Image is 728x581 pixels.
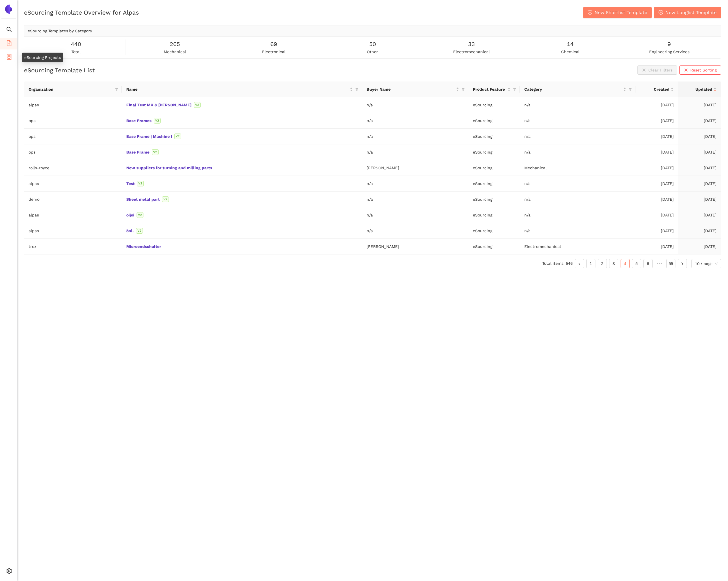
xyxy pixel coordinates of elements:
td: [DATE] [678,129,721,144]
td: [DATE] [678,223,721,239]
td: n/a [520,113,635,129]
span: Buyer Name [367,86,455,92]
td: n/a [362,129,468,144]
span: V2 [162,196,169,202]
span: V2 [137,212,143,218]
button: closeClear Filters [637,65,677,75]
li: 6 [643,259,653,268]
td: n/a [520,97,635,113]
span: electromechanical [453,49,490,55]
td: eSourcing [468,223,520,239]
td: [DATE] [678,207,721,223]
td: eSourcing [468,239,520,254]
span: Reset Sorting [690,67,717,73]
td: [DATE] [678,144,721,160]
span: total [71,49,81,55]
td: trox [24,239,122,254]
span: plus-circle [659,10,663,15]
span: V2 [137,181,144,186]
span: other [367,49,378,55]
td: eSourcing [468,192,520,207]
span: left [578,262,581,266]
td: alpas [24,223,122,239]
span: close [684,68,688,73]
span: V2 [154,118,161,124]
td: eSourcing [468,144,520,160]
span: 9 [667,40,671,49]
span: V2 [152,149,159,155]
img: Logo [4,5,13,14]
span: filter [115,87,118,91]
td: [DATE] [635,176,678,192]
li: 5 [632,259,641,268]
span: engineering services [649,49,689,55]
a: 5 [632,259,641,268]
span: Organization [29,86,113,92]
td: rolls-royce [24,160,122,176]
span: V2 [194,102,201,108]
button: plus-circleNew Longlist Template [654,7,721,18]
li: 2 [598,259,607,268]
td: eSourcing [468,113,520,129]
td: n/a [362,207,468,223]
span: 69 [270,40,277,49]
button: right [678,259,687,268]
td: n/a [520,176,635,192]
span: chemical [561,49,579,55]
td: n/a [362,113,468,129]
td: [DATE] [635,223,678,239]
span: 14 [567,40,574,49]
a: 1 [587,259,595,268]
td: n/a [520,144,635,160]
td: [DATE] [678,192,721,207]
span: ••• [655,259,664,268]
span: V2 [136,228,143,234]
td: ops [24,144,122,160]
span: Product Feature [473,86,506,92]
span: file-add [6,38,12,50]
span: 265 [170,40,180,49]
li: Previous Page [575,259,584,268]
li: 55 [666,259,675,268]
span: filter [354,85,360,93]
td: alpas [24,176,122,192]
li: 4 [621,259,630,268]
th: this column's title is Buyer Name,this column is sortable [362,81,468,97]
td: [DATE] [635,207,678,223]
td: ops [24,129,122,144]
td: eSourcing [468,176,520,192]
td: [DATE] [635,144,678,160]
td: [DATE] [635,129,678,144]
span: setting [6,566,12,578]
td: n/a [520,207,635,223]
td: [DATE] [678,97,721,113]
li: 3 [609,259,618,268]
td: n/a [362,97,468,113]
th: this column's title is Created,this column is sortable [635,81,678,97]
td: [PERSON_NAME] [362,239,468,254]
a: 4 [621,259,629,268]
span: 10 / page [695,259,718,268]
span: Created [640,86,669,92]
span: filter [629,87,632,91]
td: eSourcing [468,207,520,223]
span: filter [627,85,633,93]
td: [DATE] [635,160,678,176]
span: filter [114,85,119,93]
a: 6 [644,259,652,268]
a: 55 [667,259,675,268]
span: Name [126,86,349,92]
td: alpas [24,97,122,113]
td: [DATE] [678,160,721,176]
h2: eSourcing Template Overview for Alpas [24,8,139,17]
span: 440 [71,40,81,49]
button: closeReset Sorting [679,65,721,75]
td: ops [24,113,122,129]
span: electronical [262,49,285,55]
td: Electromechanical [520,239,635,254]
div: eSourcing Projects [22,53,63,62]
td: [DATE] [635,192,678,207]
a: 3 [609,259,618,268]
span: eSourcing Templates by Category [28,29,92,33]
td: n/a [520,192,635,207]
